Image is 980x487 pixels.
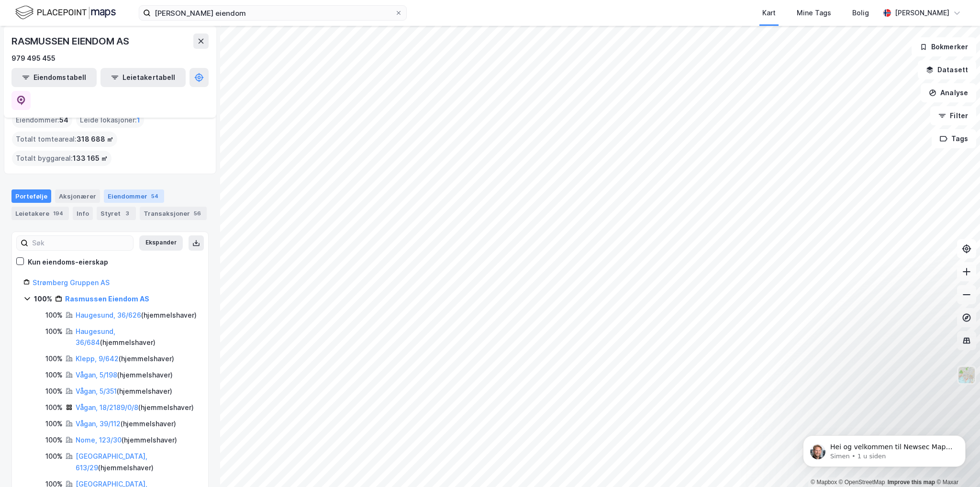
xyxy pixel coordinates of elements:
a: Vågan, 18/2189/0/8 [76,403,138,411]
button: Tags [932,129,976,148]
div: [PERSON_NAME] [895,7,949,19]
button: Leietakertabell [100,68,186,87]
span: 133 165 ㎡ [73,153,108,164]
a: Mapbox [811,479,837,486]
div: ( hjemmelshaver ) [76,310,197,321]
div: ( hjemmelshaver ) [76,402,194,413]
div: 100% [45,451,63,462]
div: 54 [149,191,160,201]
button: Ekspander [139,235,183,251]
div: Transaksjoner [140,207,207,220]
div: Totalt tomteareal : [12,132,117,147]
div: RASMUSSEN EIENDOM AS [11,33,131,49]
div: Eiendommer : [12,112,72,128]
a: Vågan, 5/198 [76,371,117,379]
div: Bolig [852,7,869,19]
div: ( hjemmelshaver ) [76,434,177,446]
div: 100% [45,310,63,321]
input: Søk [28,236,133,250]
a: Strømberg Gruppen AS [33,278,110,287]
div: Portefølje [11,189,51,203]
div: 56 [192,209,203,218]
div: 100% [45,353,63,365]
div: Mine Tags [797,7,831,19]
a: Nome, 123/30 [76,436,122,444]
div: 100% [45,369,63,381]
div: Kun eiendoms-eierskap [28,256,108,268]
div: 100% [34,293,52,305]
div: Styret [97,207,136,220]
div: ( hjemmelshaver ) [76,369,173,381]
button: Analyse [921,83,976,102]
img: Z [958,366,976,384]
a: Improve this map [888,479,935,486]
div: 979 495 455 [11,53,56,64]
div: 100% [45,418,63,430]
a: [GEOGRAPHIC_DATA], 613/29 [76,452,147,472]
button: Filter [930,106,976,125]
a: Vågan, 39/112 [76,420,121,428]
a: Vågan, 5/351 [76,387,117,395]
div: ( hjemmelshaver ) [76,353,174,365]
a: Haugesund, 36/684 [76,327,115,347]
div: 100% [45,326,63,337]
a: Klepp, 9/642 [76,354,119,363]
div: 194 [51,209,65,218]
div: ( hjemmelshaver ) [76,326,197,349]
a: Haugesund, 36/626 [76,311,141,319]
input: Søk på adresse, matrikkel, gårdeiere, leietakere eller personer [151,6,395,20]
button: Datasett [918,60,976,79]
div: 100% [45,386,63,397]
iframe: Intercom notifications melding [789,415,980,482]
button: Bokmerker [912,37,976,56]
div: ( hjemmelshaver ) [76,418,176,430]
span: 318 688 ㎡ [77,133,113,145]
div: ( hjemmelshaver ) [76,451,197,474]
a: OpenStreetMap [839,479,885,486]
img: logo.f888ab2527a4732fd821a326f86c7f29.svg [15,4,116,21]
div: Aksjonærer [55,189,100,203]
a: Rasmussen Eiendom AS [65,295,149,303]
div: Info [73,207,93,220]
button: Eiendomstabell [11,68,97,87]
div: Totalt byggareal : [12,151,111,166]
div: ( hjemmelshaver ) [76,386,172,397]
div: Leietakere [11,207,69,220]
div: 3 [122,209,132,218]
span: 54 [59,114,68,126]
span: 1 [137,114,140,126]
div: Eiendommer [104,189,164,203]
div: Kart [762,7,776,19]
div: 100% [45,434,63,446]
div: Leide lokasjoner : [76,112,144,128]
div: 100% [45,402,63,413]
